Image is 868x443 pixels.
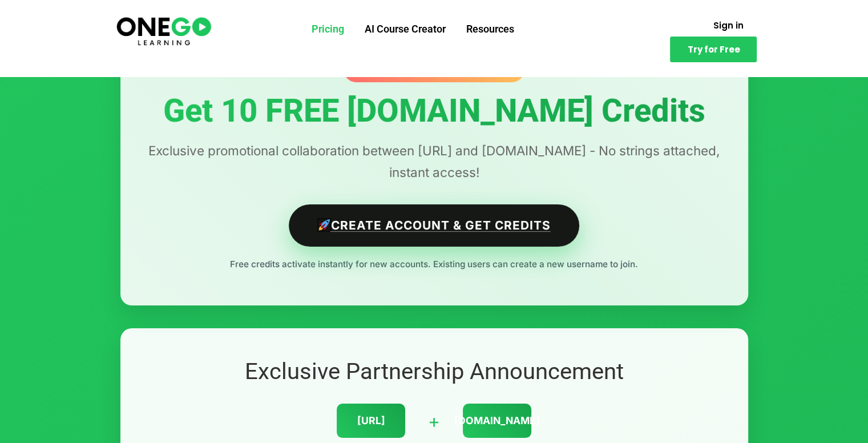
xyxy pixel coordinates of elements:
h1: Get 10 FREE [DOMAIN_NAME] Credits [143,94,725,129]
div: + [428,406,440,436]
span: Try for Free [687,45,740,54]
a: Sign in [699,14,757,37]
a: Try for Free [670,37,757,62]
p: Exclusive promotional collaboration between [URL] and [DOMAIN_NAME] - No strings attached, instan... [143,140,725,183]
a: Pricing [301,14,354,44]
div: [DOMAIN_NAME] [463,404,531,438]
p: Free credits activate instantly for new accounts. Existing users can create a new username to join. [143,257,725,272]
a: Resources [456,14,524,44]
img: 🚀 [318,219,330,231]
h2: Exclusive Partnership Announcement [143,357,725,386]
div: [URL] [337,404,405,438]
a: AI Course Creator [354,14,456,44]
span: Sign in [713,21,743,30]
a: Create Account & Get Credits [289,204,579,246]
